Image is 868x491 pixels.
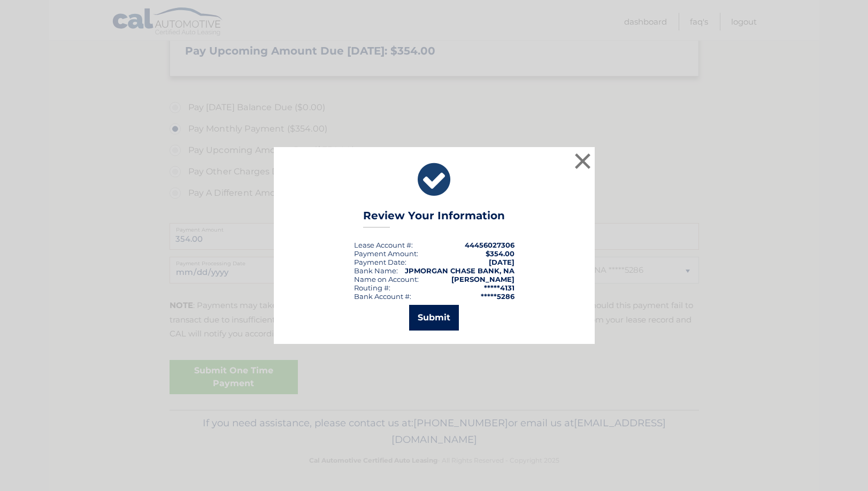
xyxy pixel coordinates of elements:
[354,266,398,275] div: Bank Name:
[465,241,514,249] strong: 44456027306
[354,258,406,266] div: :
[354,258,405,266] span: Payment Date
[486,249,514,258] span: $354.00
[354,249,418,258] div: Payment Amount:
[354,292,411,301] div: Bank Account #:
[354,283,390,292] div: Routing #:
[354,275,419,283] div: Name on Account:
[354,241,413,249] div: Lease Account #:
[489,258,514,266] span: [DATE]
[405,266,514,275] strong: JPMORGAN CHASE BANK, NA
[451,275,514,283] strong: [PERSON_NAME]
[363,209,505,228] h3: Review Your Information
[572,150,594,172] button: ×
[409,305,459,331] button: Submit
